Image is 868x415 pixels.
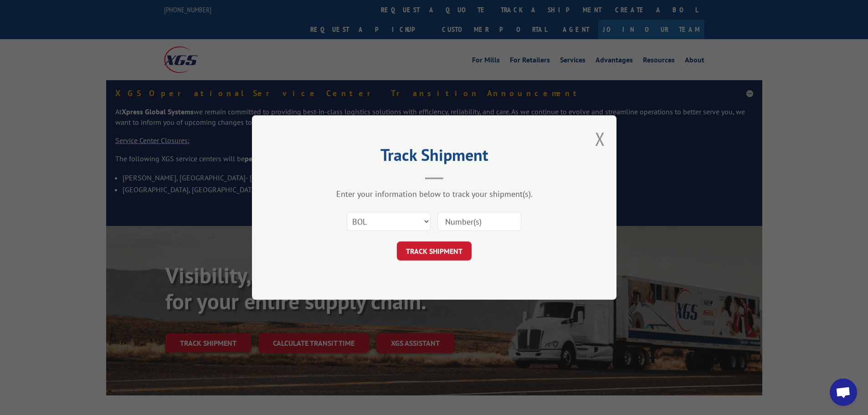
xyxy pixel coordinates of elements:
button: Close modal [595,127,605,151]
h2: Track Shipment [298,149,571,166]
a: Open chat [830,379,857,406]
button: TRACK SHIPMENT [397,241,472,261]
div: Enter your information below to track your shipment(s). [298,189,571,199]
input: Number(s) [437,212,521,231]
